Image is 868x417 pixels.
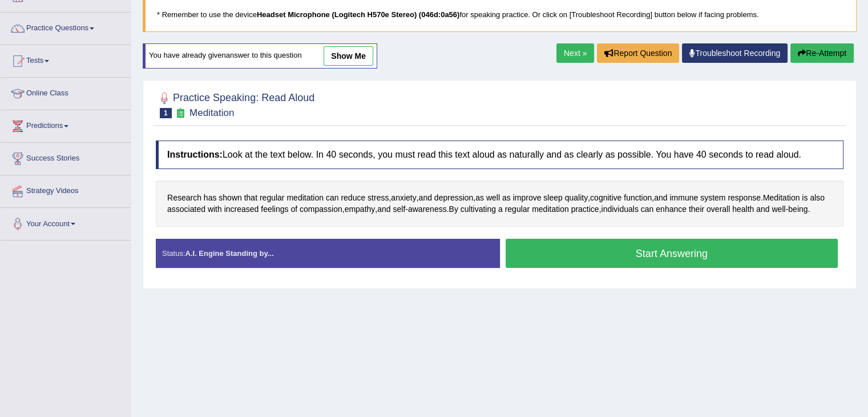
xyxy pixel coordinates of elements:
span: Click to see word definition [624,192,652,204]
span: Click to see word definition [656,203,687,215]
b: Instructions: [167,150,223,159]
span: Click to see word definition [513,192,542,204]
span: Click to see word definition [565,192,588,204]
span: Click to see word definition [219,192,241,204]
span: Click to see word definition [167,203,205,215]
span: Click to see word definition [224,203,259,215]
a: Your Account [1,208,131,236]
span: Click to see word definition [543,192,562,204]
span: Click to see word definition [654,192,667,204]
div: You have already given answer to this question [143,43,377,69]
span: Click to see word definition [391,192,416,204]
small: Exam occurring question [175,108,187,119]
span: Click to see word definition [700,192,725,204]
span: Click to see word definition [475,192,484,204]
span: Click to see word definition [641,203,654,215]
span: Click to see word definition [756,203,769,215]
span: Click to see word definition [300,203,342,215]
span: Click to see word definition [706,203,730,215]
span: Click to see word definition [728,192,761,204]
span: Click to see word definition [419,192,432,204]
span: Click to see word definition [208,203,222,215]
span: Click to see word definition [689,203,704,215]
button: Report Question [597,43,679,63]
span: Click to see word definition [772,203,785,215]
span: 1 [160,108,172,118]
span: Click to see word definition [601,203,638,215]
a: Practice Questions [1,13,131,41]
span: Click to see word definition [590,192,621,204]
span: Click to see word definition [461,203,496,215]
b: Headset Microphone (Logitech H570e Stereo) (046d:0a56) [257,10,459,19]
small: Meditation [189,107,234,118]
h4: Look at the text below. In 40 seconds, you must read this text aloud as naturally and as clearly ... [156,141,843,169]
a: Next » [556,43,594,63]
span: Click to see word definition [290,203,297,215]
span: Click to see word definition [763,192,800,204]
span: Click to see word definition [261,203,288,215]
span: Click to see word definition [486,192,500,204]
a: Predictions [1,110,131,139]
span: Click to see word definition [326,192,339,204]
span: Click to see word definition [244,192,257,204]
span: Click to see word definition [505,203,530,215]
span: Click to see word definition [341,192,365,204]
span: Click to see word definition [393,203,405,215]
span: Click to see word definition [434,192,474,204]
span: Click to see word definition [732,203,754,215]
span: Click to see word definition [368,192,389,204]
span: Click to see word definition [502,192,511,204]
a: Tests [1,45,131,74]
span: Click to see word definition [260,192,285,204]
a: Strategy Videos [1,175,131,204]
button: Start Answering [506,239,838,268]
span: Click to see word definition [449,203,458,215]
span: Click to see word definition [377,203,390,215]
a: show me [324,46,373,66]
button: Re-Attempt [790,43,854,63]
span: Click to see word definition [532,203,569,215]
a: Success Stories [1,143,131,171]
a: Online Class [1,78,131,106]
span: Click to see word definition [167,192,201,204]
div: Status: [156,239,500,268]
span: Click to see word definition [571,203,599,215]
h2: Practice Speaking: Read Aloud [156,90,314,118]
div: , , , , , . , , - . , - . [156,181,843,227]
span: Click to see word definition [669,192,698,204]
span: Click to see word definition [802,192,808,204]
span: Click to see word definition [408,203,447,215]
span: Click to see word definition [810,192,825,204]
span: Click to see word definition [498,203,503,215]
a: Troubleshoot Recording [682,43,788,63]
strong: A.I. Engine Standing by... [185,249,273,258]
span: Click to see word definition [345,203,376,215]
span: Click to see word definition [286,192,324,204]
span: Click to see word definition [788,203,808,215]
span: Click to see word definition [204,192,217,204]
